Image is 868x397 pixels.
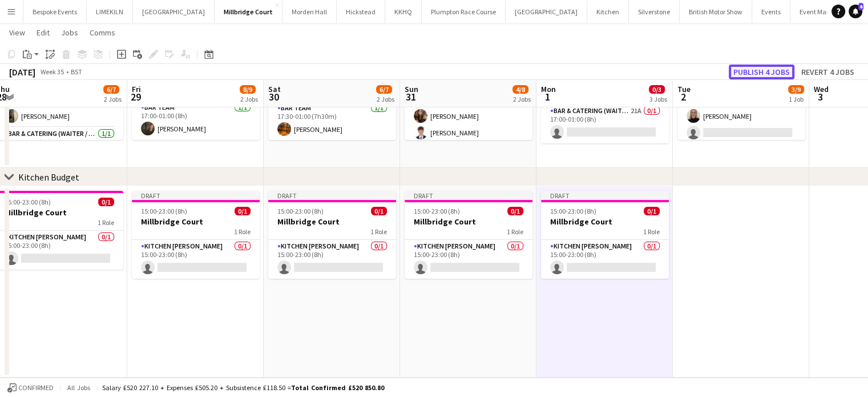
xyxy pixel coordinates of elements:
span: Fri [132,84,141,94]
a: Jobs [56,25,83,40]
app-card-role: Kitchen [PERSON_NAME]0/115:00-23:00 (8h) [541,240,669,279]
button: Events [752,1,790,23]
a: View [5,25,30,40]
span: 30 [267,90,281,103]
span: Mon [541,84,556,94]
span: 4 [858,3,863,10]
div: [DATE] [9,66,35,78]
span: Edit [37,27,50,38]
div: 2 Jobs [513,95,531,103]
span: 1 Role [234,227,251,236]
span: 4/8 [512,85,528,94]
div: 1 Job [789,95,804,103]
button: Millbridge Court [215,1,282,23]
span: 31 [403,90,418,103]
app-card-role: Bar & Catering (Waiter / waitress)2/214:00-21:30 (7h30m)[PERSON_NAME][PERSON_NAME] [405,89,532,144]
span: 6/7 [103,85,119,94]
div: Salary £520 227.10 + Expenses £505.20 + Subsistence £118.50 = [102,383,384,392]
span: 0/1 [644,207,660,215]
span: Wed [814,84,829,94]
app-job-card: Draft15:00-23:00 (8h)0/1Millbridge Court1 RoleKitchen [PERSON_NAME]0/115:00-23:00 (8h) [405,191,532,279]
span: 15:00-23:00 (8h) [414,207,460,215]
button: Event Managers [790,1,856,23]
button: Bespoke Events [23,1,87,23]
app-card-role: Bar Team1/117:30-01:00 (7h30m)[PERSON_NAME] [268,102,396,141]
button: Morden Hall [282,1,337,23]
span: 15:00-23:00 (8h) [550,207,596,215]
span: View [9,27,25,38]
h3: Millbridge Court [405,216,532,227]
span: Total Confirmed £520 850.80 [291,383,384,392]
span: 15:00-23:00 (8h) [141,207,187,215]
div: 2 Jobs [377,95,394,103]
app-job-card: Draft15:00-23:00 (8h)0/1Millbridge Court1 RoleKitchen [PERSON_NAME]0/115:00-23:00 (8h) [132,191,260,279]
app-card-role: Kitchen [PERSON_NAME]0/115:00-23:00 (8h) [268,240,396,279]
span: 1 Role [507,227,523,236]
button: British Motor Show [680,1,752,23]
span: 0/1 [507,207,523,215]
h3: Millbridge Court [541,216,669,227]
span: 1 [539,90,556,103]
app-job-card: Draft15:00-23:00 (8h)0/1Millbridge Court1 RoleKitchen [PERSON_NAME]0/115:00-23:00 (8h) [541,191,669,279]
a: 4 [849,5,862,18]
app-card-role: Bar Team1/117:00-01:00 (8h)[PERSON_NAME] [132,101,260,140]
button: Kitchen [587,1,629,23]
div: Draft [541,191,669,200]
span: 15:00-23:00 (8h) [277,207,324,215]
span: Week 35 [38,67,66,76]
button: Publish 4 jobs [729,65,794,79]
div: Draft [268,191,396,200]
span: Sun [405,84,418,94]
span: 0/1 [235,207,251,215]
h3: Millbridge Court [132,216,260,227]
button: [GEOGRAPHIC_DATA] [506,1,587,23]
span: 8/9 [240,85,256,94]
div: Draft [132,191,260,200]
a: Comms [85,25,120,40]
span: 3 [812,90,829,103]
div: BST [71,67,82,76]
button: Hickstead [337,1,385,23]
div: Draft [405,191,532,200]
span: Confirmed [18,384,54,392]
span: 1 Role [370,227,387,236]
span: 29 [130,90,141,103]
button: Silverstone [629,1,680,23]
app-card-role: Kitchen [PERSON_NAME]0/115:00-23:00 (8h) [132,240,260,279]
div: 2 Jobs [240,95,258,103]
button: LIMEKILN [87,1,133,23]
span: 0/1 [371,207,387,215]
div: 3 Jobs [649,95,667,103]
div: Kitchen Budget [18,171,79,183]
app-card-role: Kitchen [PERSON_NAME]0/115:00-23:00 (8h) [405,240,532,279]
span: 0/1 [98,198,114,206]
span: Comms [90,27,115,38]
a: Edit [32,25,54,40]
button: Revert 4 jobs [797,65,859,79]
span: All jobs [65,383,92,392]
div: 2 Jobs [104,95,122,103]
h3: Millbridge Court [268,216,396,227]
span: 1 Role [643,227,660,236]
span: 15:00-23:00 (8h) [5,198,51,206]
button: Confirmed [6,382,55,394]
span: 3/9 [788,85,804,94]
span: 2 [676,90,691,103]
app-job-card: Draft15:00-23:00 (8h)0/1Millbridge Court1 RoleKitchen [PERSON_NAME]0/115:00-23:00 (8h) [268,191,396,279]
button: KKHQ [385,1,422,23]
app-card-role: Bar & Catering (Waiter / waitress)21A0/117:00-01:00 (8h) [541,105,669,143]
span: Sat [268,84,281,94]
span: 1 Role [98,218,114,227]
button: [GEOGRAPHIC_DATA] [133,1,215,23]
span: 6/7 [376,85,392,94]
app-card-role: Bar & Catering (Waiter / waitress)34A1/314:00-21:30 (7h30m)[PERSON_NAME] [677,89,805,161]
span: Jobs [61,27,78,38]
span: Tue [677,84,691,94]
span: 0/3 [649,85,665,94]
button: Plumpton Race Course [422,1,506,23]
